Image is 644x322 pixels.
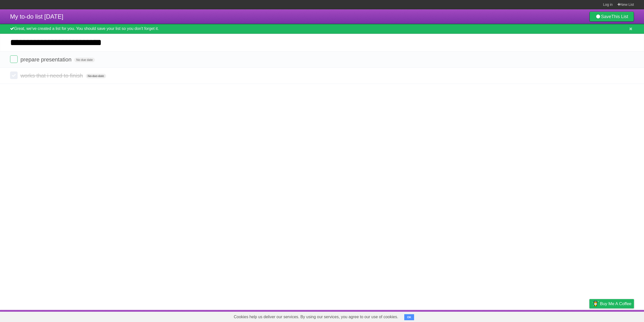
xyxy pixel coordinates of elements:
a: Buy me a coffee [589,299,634,308]
span: Buy me a coffee [600,299,631,308]
span: works that i need to finish [20,73,84,79]
b: This List [611,14,628,19]
span: My to-do list [DATE] [10,13,63,20]
img: Buy me a coffee [592,299,599,308]
span: Cookies help us deliver our services. By using our services, you agree to our use of cookies. [229,312,403,322]
span: prepare presentation [20,56,73,63]
label: Done [10,71,18,79]
button: OK [404,314,414,320]
span: No due date [86,74,106,78]
a: Privacy [583,311,596,321]
a: Suggest a feature [602,311,634,321]
a: Developers [539,311,559,321]
a: SaveThis List [589,12,634,22]
label: Done [10,55,18,63]
a: About [522,311,533,321]
span: No due date [74,58,95,62]
a: Terms [566,311,577,321]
